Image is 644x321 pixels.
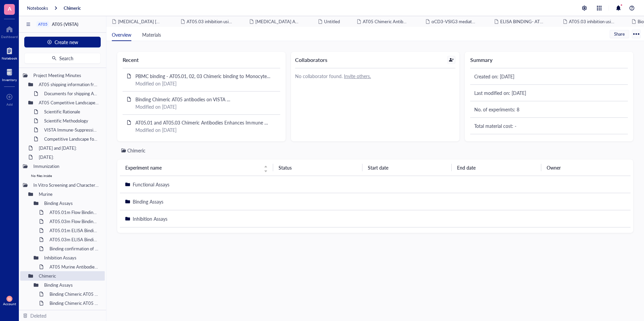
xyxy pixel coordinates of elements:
[2,78,17,82] div: Inventory
[20,171,105,180] div: No files inside
[24,53,101,64] button: Search
[36,271,102,281] div: Chimeric
[135,126,276,134] div: Modified on [DATE]
[8,297,11,301] span: SS
[1,24,18,39] a: Dashboard
[46,217,102,226] div: AT05.03m Flow Binding to THP-1 Cell Surface
[2,45,17,60] a: Notebook
[362,159,452,176] th: Start date
[41,280,102,290] div: Binding Assays
[133,181,169,188] span: Functional Assays
[2,67,17,82] a: Inventory
[52,21,78,27] span: AT05 (VISTA)
[295,72,455,80] div: No collaborator found.
[344,73,371,79] u: Invite others.
[1,35,18,39] div: Dashboard
[36,143,102,153] div: [DATE] and [DATE]:
[46,208,102,217] div: AT05.01m Flow Binding to THP-1 Cell Surface
[30,312,46,319] div: Deleted
[112,31,131,38] span: Overview
[38,22,47,27] div: AT05
[46,244,102,253] div: Binding confirmation of HMBD on H VISTA and M VISTA
[41,253,102,262] div: Inhibition Assays
[470,56,628,64] div: Summary
[41,134,102,144] div: Competitive Landscape for Anti-Vista Antibodies
[46,235,102,244] div: AT05.03m ELISA Binding to Human, Cynomolgus and Mouse VISTA
[8,4,11,13] span: A
[64,5,81,11] a: Chimeric
[142,31,161,38] span: Materials
[46,308,102,317] div: PBMC binding - AT05.01, 02, 03 Chimeric binding to Monocytes and T cells of PBMC
[36,80,102,89] div: AT05 shipping information from Genoway to [GEOGRAPHIC_DATA]
[127,147,146,154] div: Chimeric
[125,164,260,171] span: Experiment name
[41,116,102,126] div: Scientific Methodology
[135,96,230,110] span: Binding Chimeric AT05 antibodies on VISTA Transfected [MEDICAL_DATA] cells
[6,102,13,106] div: Add
[133,198,163,205] span: Binding Assays
[30,180,102,190] div: In Vitro Screening and Characterization
[24,37,101,47] button: Create new
[36,189,102,199] div: Murine
[41,89,102,98] div: Documents for shipping AT05
[135,73,270,87] span: PBMC binding - AT05.01, 02, 03 Chimeric binding to Monocytes and T cells of PBMC
[36,98,102,107] div: AT05 Competitive Landscape and mechanism of action AT05
[55,39,78,45] span: Create new
[30,162,102,171] div: Immunization
[474,106,624,113] div: No. of experiments: 8
[46,289,102,299] div: Binding Chimeric AT05 antibodies on VISTA Transfected [MEDICAL_DATA] cells
[46,298,102,308] div: Binding Chimeric AT05 antibodies on cell surface binding THP-1
[30,71,102,80] div: Project Meeting Minutes
[27,5,48,11] a: Notebooks
[120,159,273,176] th: Experiment name
[614,31,625,37] span: Share
[610,30,629,38] button: Share
[36,152,102,162] div: [DATE]:
[452,159,541,176] th: End date
[541,159,631,176] th: Owner
[135,103,276,110] div: Modified on [DATE]
[295,56,327,64] div: Collaborators
[59,56,73,61] span: Search
[133,215,167,222] span: Inhibition Assays
[46,262,102,272] div: AT05 Murine Antibodies Block VSIG3:VISTA Binding
[474,89,624,97] div: Last modified on: [DATE]
[2,56,17,60] div: Notebook
[474,73,624,80] div: Created on: [DATE]
[123,56,280,64] div: Recent
[474,122,624,130] div: Total material cost: -
[135,80,276,87] div: Modified on [DATE]
[41,107,102,116] div: Scientific Rationale
[3,302,16,306] div: Account
[46,226,102,235] div: AT05.01m ELISA Binding to Human, Cynomolgus and Mouse VISTA
[41,125,102,135] div: VISTA Immune-Suppressive Checkpoint Protein
[135,119,268,141] span: AT05.01 and AT05.03 Chimeric Antibodies Enhances Immune Response by Increasing Releases of IFN-γ,...
[273,159,362,176] th: Status
[41,199,102,208] div: Binding Assays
